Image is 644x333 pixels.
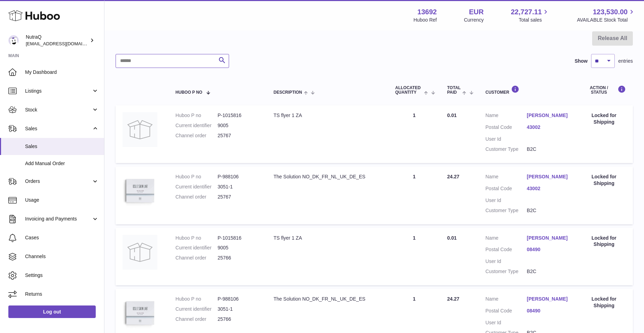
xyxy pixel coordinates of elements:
div: Currency [464,17,484,23]
dd: 9005 [218,245,260,251]
span: Orders [25,178,92,185]
a: [PERSON_NAME] [527,112,568,119]
div: TS flyer 1 ZA [274,235,381,241]
dd: B2C [527,268,568,275]
img: 136921728478892.jpg [123,296,157,331]
span: Sales [25,125,92,132]
dt: Current identifier [175,122,218,129]
span: Total sales [519,17,550,23]
span: Invoicing and Payments [25,216,92,222]
strong: EUR [469,7,484,17]
span: ALLOCATED Quantity [395,86,422,95]
label: Show [575,58,588,64]
span: Cases [25,234,99,241]
div: The Solution NO_DK_FR_NL_UK_DE_ES [274,173,381,180]
span: Channels [25,253,99,260]
dt: Name [486,112,527,121]
div: Action / Status [582,85,626,95]
div: Customer [486,85,568,95]
span: 24.27 [447,296,460,302]
span: AVAILABLE Stock Total [577,17,636,23]
strong: 13692 [417,7,437,17]
a: 08490 [527,308,568,314]
dt: Huboo P no [175,235,218,241]
img: 136921728478892.jpg [123,173,157,208]
span: entries [618,58,633,64]
img: no-photo.jpg [123,112,157,147]
dt: Name [486,235,527,243]
div: Locked for Shipping [582,173,626,187]
dt: Current identifier [175,306,218,312]
dd: P-988106 [218,173,260,180]
dt: Huboo P no [175,173,218,180]
dd: 25766 [218,316,260,323]
dd: B2C [527,207,568,214]
a: 43002 [527,185,568,192]
div: TS flyer 1 ZA [274,112,381,119]
span: Huboo P no [175,90,202,95]
dt: Postal Code [486,185,527,194]
div: The Solution NO_DK_FR_NL_UK_DE_ES [274,296,381,302]
dt: Current identifier [175,245,218,251]
dd: 25766 [218,255,260,261]
span: Add Manual Order [25,160,99,167]
img: log@nutraq.com [8,35,19,46]
a: Log out [8,305,96,318]
dt: Postal Code [486,246,527,255]
span: Total paid [447,86,461,95]
span: Sales [25,143,99,150]
dt: User Id [486,136,527,142]
span: [EMAIL_ADDRESS][DOMAIN_NAME] [26,41,102,46]
dd: 25767 [218,132,260,139]
dt: User Id [486,319,527,326]
a: 22,727.11 Total sales [511,7,550,23]
dt: Name [486,296,527,304]
a: 43002 [527,124,568,131]
dt: Channel order [175,194,218,200]
a: 08490 [527,246,568,253]
a: [PERSON_NAME] [527,173,568,180]
dt: User Id [486,197,527,204]
dt: Postal Code [486,308,527,316]
span: 0.01 [447,113,457,118]
dt: Huboo P no [175,296,218,302]
span: 24.27 [447,174,460,179]
span: Description [274,90,302,95]
span: Listings [25,88,92,94]
dt: Customer Type [486,268,527,275]
a: 123,530.00 AVAILABLE Stock Total [577,7,636,23]
span: Returns [25,291,99,297]
dd: P-988106 [218,296,260,302]
img: no-photo.jpg [123,235,157,270]
td: 1 [388,166,440,224]
span: 123,530.00 [593,7,628,17]
td: 1 [388,228,440,286]
dd: P-1015816 [218,235,260,241]
dt: Channel order [175,255,218,261]
a: [PERSON_NAME] [527,296,568,302]
a: [PERSON_NAME] [527,235,568,241]
dt: User Id [486,258,527,265]
dd: P-1015816 [218,112,260,119]
dt: Postal Code [486,124,527,132]
dt: Channel order [175,316,218,323]
div: NutraQ [26,34,88,47]
span: Settings [25,272,99,279]
dd: 9005 [218,122,260,129]
div: Locked for Shipping [582,235,626,248]
dd: B2C [527,146,568,153]
td: 1 [388,105,440,163]
span: 22,727.11 [511,7,542,17]
div: Huboo Ref [414,17,437,23]
dt: Customer Type [486,207,527,214]
dt: Current identifier [175,184,218,190]
span: 0.01 [447,235,457,241]
dt: Huboo P no [175,112,218,119]
dt: Customer Type [486,146,527,153]
span: Usage [25,197,99,203]
span: My Dashboard [25,69,99,76]
span: Stock [25,107,92,113]
dd: 3051-1 [218,184,260,190]
div: Locked for Shipping [582,296,626,309]
dd: 3051-1 [218,306,260,312]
